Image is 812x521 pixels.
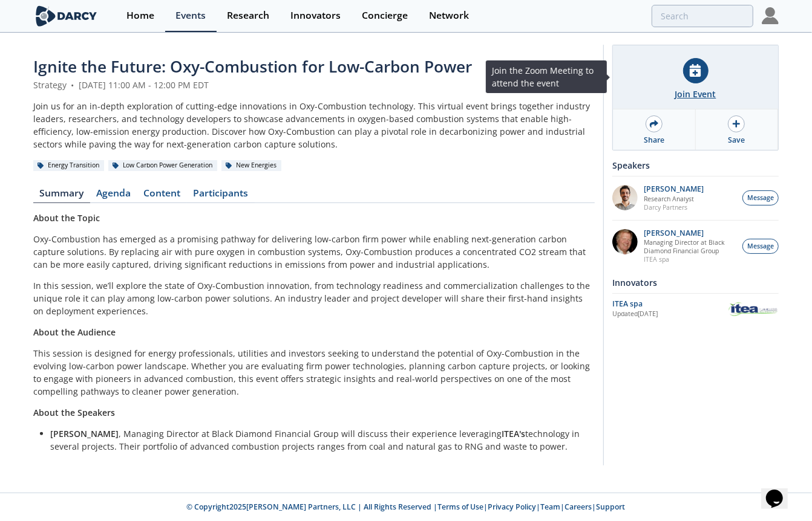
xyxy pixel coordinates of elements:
[33,160,104,171] div: Energy Transition
[33,279,595,317] p: In this session, we’ll explore the state of Oxy-Combustion innovation, from technology readiness ...
[33,407,115,418] strong: About the Speakers
[221,160,281,171] div: New Energies
[362,11,408,21] div: Concierge
[762,7,779,24] img: Profile
[612,155,779,176] div: Speakers
[33,100,595,150] div: Join us for an in-depth exploration of cutting-edge innovations in Oxy-Combustion technology. Thi...
[747,193,774,203] span: Message
[33,189,90,203] a: Summary
[69,79,76,91] span: •
[728,300,779,318] img: ITEA spa
[137,189,187,203] a: Content
[612,272,779,293] div: Innovators
[644,255,736,264] p: ITEA spa
[33,79,595,91] div: Strategy [DATE] 11:00 AM - 12:00 PM EDT
[541,502,561,512] a: Team
[644,203,704,212] p: Darcy Partners
[108,160,217,171] div: Low Carbon Power Generation
[675,88,716,100] div: Join Event
[36,502,776,513] p: © Copyright 2025 [PERSON_NAME] Partners, LLC | All Rights Reserved | | | | |
[33,347,595,398] p: This session is designed for energy professionals, utilities and investors seeking to understand ...
[33,56,472,77] span: Ignite the Future: Oxy-Combustion for Low-Carbon Power
[742,190,779,205] button: Message
[644,185,704,193] p: [PERSON_NAME]
[126,11,154,21] div: Home
[488,502,537,512] a: Privacy Policy
[50,427,586,453] li: , Managing Director at Black Diamond Financial Group will discuss their experience leveraging tec...
[227,11,269,21] div: Research
[612,298,779,319] a: ITEA spa Updated[DATE] ITEA spa
[290,11,341,21] div: Innovators
[187,189,255,203] a: Participants
[438,502,484,512] a: Terms of Use
[502,428,525,439] strong: ITEA's
[90,189,137,203] a: Agenda
[565,502,592,512] a: Careers
[742,239,779,254] button: Message
[597,502,626,512] a: Support
[33,326,116,338] strong: About the Audience
[175,11,206,21] div: Events
[747,242,774,251] span: Message
[728,135,745,146] div: Save
[644,238,736,255] p: Managing Director at Black Diamond Financial Group
[429,11,469,21] div: Network
[612,309,728,319] div: Updated [DATE]
[50,428,119,439] strong: [PERSON_NAME]
[612,185,638,210] img: e78dc165-e339-43be-b819-6f39ce58aec6
[33,212,100,224] strong: About the Topic
[33,5,99,27] img: logo-wide.svg
[652,5,753,27] input: Advanced Search
[644,229,736,238] p: [PERSON_NAME]
[644,195,704,203] p: Research Analyst
[612,229,638,254] img: 5c882eca-8b14-43be-9dc2-518e113e9a37
[612,299,728,309] div: ITEA spa
[644,135,664,146] div: Share
[33,233,595,271] p: Oxy-Combustion has emerged as a promising pathway for delivering low-carbon firm power while enab...
[761,473,800,509] iframe: chat widget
